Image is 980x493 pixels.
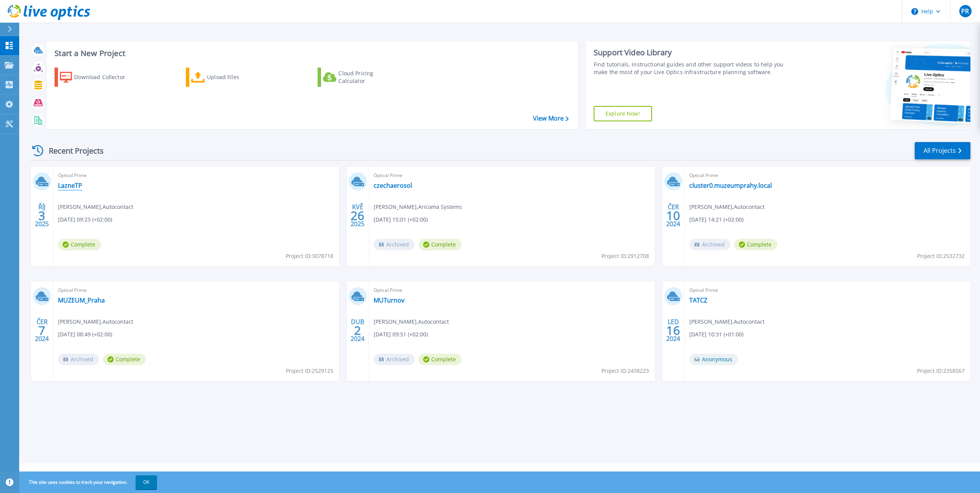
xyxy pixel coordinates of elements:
[689,215,743,224] span: [DATE] 14:21 (+02:00)
[374,182,412,189] a: czechaerosol
[374,239,415,250] span: Archived
[103,354,146,365] span: Complete
[419,354,462,365] span: Complete
[58,239,101,250] span: Complete
[689,182,772,189] a: cluster0.muzeumprahy.local
[374,286,650,294] span: Optical Prime
[74,69,136,85] div: Download Collector
[917,367,965,375] span: Project ID: 2358567
[374,330,428,339] span: [DATE] 09:51 (+02:00)
[374,203,462,211] span: [PERSON_NAME] , Aricoma Systems
[338,69,400,85] div: Cloud Pricing Calculator
[58,354,99,365] span: Archived
[419,239,462,250] span: Complete
[374,215,428,224] span: [DATE] 15:01 (+02:00)
[58,296,105,304] a: MUZEUM_Praha
[374,354,415,365] span: Archived
[350,316,365,344] div: DUB 2024
[961,8,969,14] span: PR
[601,252,649,260] span: Project ID: 2912708
[594,61,792,76] div: Find tutorials, instructional guides and other support videos to help you make the most of your L...
[38,212,45,219] span: 3
[286,367,333,375] span: Project ID: 2529125
[350,202,365,230] div: KVĚ 2025
[734,239,777,250] span: Complete
[689,203,765,211] span: [PERSON_NAME] , Autocontact
[666,327,680,334] span: 16
[689,318,765,326] span: [PERSON_NAME] , Autocontact
[186,68,271,87] a: Upload Files
[594,106,652,121] a: Explore Now!
[286,252,333,260] span: Project ID: 3078718
[58,171,334,180] span: Optical Prime
[58,330,112,339] span: [DATE] 08:49 (+02:00)
[354,327,361,334] span: 2
[136,475,157,489] button: OK
[318,68,403,87] a: Cloud Pricing Calculator
[35,316,49,344] div: ČER 2024
[689,239,730,250] span: Archived
[58,215,112,224] span: [DATE] 09:23 (+02:00)
[601,367,649,375] span: Project ID: 2438223
[374,296,404,304] a: MUTurnov
[58,286,334,294] span: Optical Prime
[689,296,707,304] a: TATCZ
[915,142,970,159] a: All Projects
[689,330,743,339] span: [DATE] 10:31 (+01:00)
[374,171,650,180] span: Optical Prime
[533,115,569,122] a: View More
[351,212,364,219] span: 26
[58,318,133,326] span: [PERSON_NAME] , Autocontact
[666,212,680,219] span: 10
[689,354,738,365] span: Anonymous
[917,252,965,260] span: Project ID: 2532732
[58,182,82,189] a: LazneTP
[21,475,157,489] span: This site uses cookies to track your navigation.
[35,202,49,230] div: ŘÍJ 2025
[30,141,114,160] div: Recent Projects
[666,316,680,344] div: LED 2024
[207,69,268,85] div: Upload Files
[594,48,792,58] div: Support Video Library
[374,318,449,326] span: [PERSON_NAME] , Autocontact
[689,286,966,294] span: Optical Prime
[55,68,140,87] a: Download Collector
[38,327,45,334] span: 7
[55,49,568,58] h3: Start a New Project
[689,171,966,180] span: Optical Prime
[58,203,133,211] span: [PERSON_NAME] , Autocontact
[666,202,680,230] div: ČER 2024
